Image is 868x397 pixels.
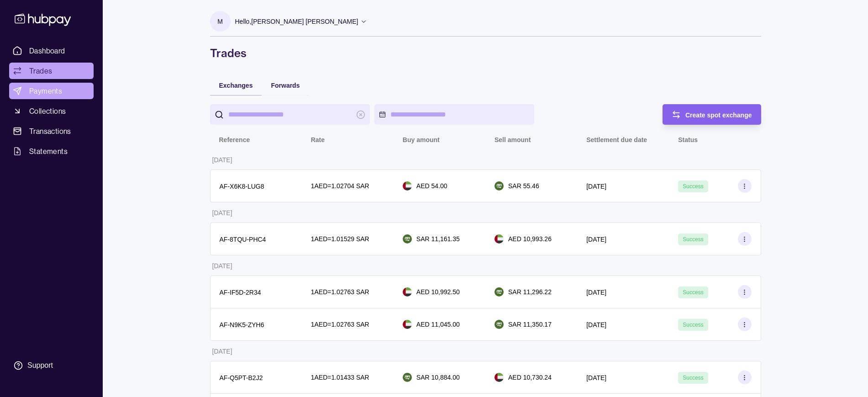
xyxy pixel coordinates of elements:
[683,375,703,381] span: Success
[678,136,698,143] p: Status
[416,319,460,329] p: AED 11,045.00
[9,42,94,59] a: Dashboard
[9,83,94,99] a: Payments
[9,356,94,375] a: Support
[29,106,66,116] span: Collections
[212,262,232,270] p: [DATE]
[683,322,703,328] span: Success
[228,104,352,125] input: search
[683,236,703,243] span: Success
[683,183,703,190] span: Success
[9,123,94,139] a: Transactions
[9,143,94,159] a: Statements
[235,16,358,26] p: Hello, [PERSON_NAME] [PERSON_NAME]
[271,82,300,89] span: Forwards
[586,289,606,296] p: [DATE]
[219,82,253,89] span: Exchanges
[212,156,232,164] p: [DATE]
[220,236,266,243] p: AF-8TQU-PHC4
[494,136,531,143] p: Sell amount
[311,287,369,297] p: 1 AED = 1.02763 SAR
[29,65,52,76] span: Trades
[508,181,539,191] p: SAR 55.46
[494,320,504,329] img: sa
[508,372,552,382] p: AED 10,730.24
[586,236,606,243] p: [DATE]
[311,136,325,143] p: Rate
[403,373,412,382] img: sa
[27,360,53,371] div: Support
[586,321,606,328] p: [DATE]
[683,289,703,296] span: Success
[416,234,460,244] p: SAR 11,161.35
[212,348,232,355] p: [DATE]
[508,287,552,297] p: SAR 11,296.22
[311,319,369,329] p: 1 AED = 1.02763 SAR
[403,181,412,191] img: ae
[403,234,412,243] img: sa
[9,103,94,119] a: Collections
[9,63,94,79] a: Trades
[220,289,261,296] p: AF-IF5D-2R34
[586,183,606,190] p: [DATE]
[586,374,606,381] p: [DATE]
[508,319,552,329] p: SAR 11,350.17
[586,136,647,143] p: Settlement due date
[212,209,232,217] p: [DATE]
[403,320,412,329] img: ae
[494,181,504,191] img: sa
[494,373,504,382] img: ae
[416,287,460,297] p: AED 10,992.50
[29,146,68,157] span: Statements
[210,46,761,60] h1: Trades
[494,234,504,243] img: ae
[494,287,504,296] img: sa
[220,321,264,328] p: AF-N9K5-ZYH6
[508,234,552,244] p: AED 10,993.26
[416,372,460,382] p: SAR 10,884.00
[217,16,223,26] p: M
[220,183,264,190] p: AF-X6K8-LUG8
[29,45,65,56] span: Dashboard
[311,372,369,382] p: 1 AED = 1.01433 SAR
[29,126,71,137] span: Transactions
[403,136,440,143] p: Buy amount
[663,104,761,125] button: Create spot exchange
[311,181,369,191] p: 1 AED = 1.02704 SAR
[416,181,447,191] p: AED 54.00
[29,85,62,96] span: Payments
[311,234,369,244] p: 1 AED = 1.01529 SAR
[219,136,250,143] p: Reference
[403,287,412,296] img: ae
[685,111,752,119] span: Create spot exchange
[220,374,263,381] p: AF-Q5PT-B2J2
